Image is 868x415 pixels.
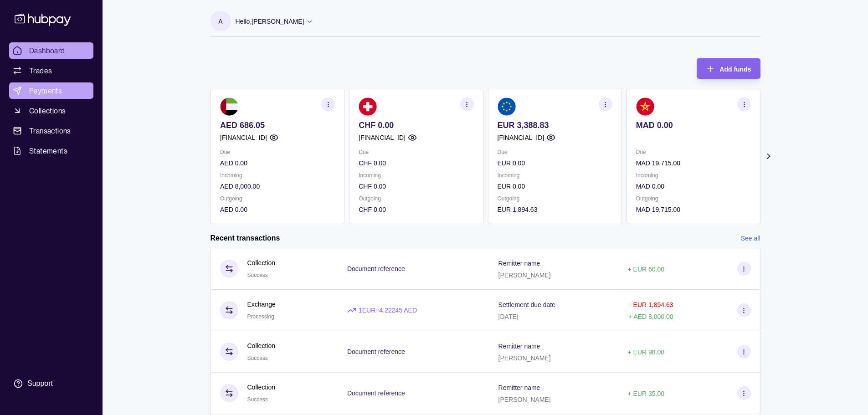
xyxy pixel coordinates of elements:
p: Collection [247,382,275,392]
span: Dashboard [29,45,65,56]
span: Collections [29,105,66,116]
p: EUR 3,388.83 [497,120,612,130]
p: EUR 0.00 [497,158,612,168]
p: Due [636,147,750,157]
img: eu [497,97,515,116]
img: ma [636,97,654,116]
p: Incoming [497,170,612,180]
h2: Recent transactions [211,233,280,243]
p: Document reference [347,348,405,355]
p: A [218,16,222,26]
p: Incoming [359,170,473,180]
p: Remitter name [498,384,540,391]
p: CHF 0.00 [359,205,473,215]
p: [FINANCIAL_ID] [359,133,406,143]
p: Due [359,147,473,157]
p: + EUR 60.00 [628,266,665,273]
p: Incoming [636,170,750,180]
p: − EUR 1,894.63 [628,301,673,308]
a: Support [9,374,93,393]
span: Transactions [29,125,71,136]
p: Remitter name [498,260,540,267]
span: Processing [247,313,274,320]
a: Payments [9,82,93,99]
p: Collection [247,258,275,268]
p: + EUR 35.00 [628,390,665,397]
p: Exchange [247,299,276,309]
a: See all [741,233,760,243]
p: [FINANCIAL_ID] [497,133,544,143]
p: 1 EUR = 4.22245 AED [359,305,417,315]
p: MAD 19,715.00 [636,205,750,215]
p: [PERSON_NAME] [498,396,551,403]
p: Collection [247,341,275,351]
p: [PERSON_NAME] [498,272,551,279]
p: + EUR 98.00 [628,348,665,356]
span: Payments [29,85,62,96]
button: Add funds [697,58,760,79]
p: Due [220,147,335,157]
p: MAD 0.00 [636,120,750,130]
a: Statements [9,143,93,159]
p: AED 8,000.00 [220,181,335,191]
p: Remitter name [498,343,540,350]
p: MAD 19,715.00 [636,158,750,168]
p: EUR 0.00 [497,181,612,191]
p: CHF 0.00 [359,158,473,168]
p: Outgoing [359,194,473,204]
p: Outgoing [497,194,612,204]
p: Document reference [347,389,405,397]
span: Add funds [719,66,751,73]
p: Document reference [347,265,405,272]
p: MAD 0.00 [636,181,750,191]
span: Success [247,272,268,278]
p: Incoming [220,170,335,180]
p: CHF 0.00 [359,120,473,130]
p: + AED 8,000.00 [628,313,673,320]
p: Outgoing [636,194,750,204]
a: Collections [9,102,93,119]
p: AED 0.00 [220,205,335,215]
p: Due [497,147,612,157]
img: ae [220,97,238,116]
span: Success [247,396,268,403]
p: AED 0.00 [220,158,335,168]
span: Statements [29,145,67,156]
p: EUR 1,894.63 [497,205,612,215]
p: [PERSON_NAME] [498,354,551,362]
p: Hello, [PERSON_NAME] [236,16,304,26]
p: CHF 0.00 [359,181,473,191]
span: Success [247,355,268,361]
span: Trades [29,65,52,76]
p: [DATE] [498,313,519,320]
a: Dashboard [9,42,93,59]
img: ch [359,97,377,116]
a: Transactions [9,123,93,139]
p: Settlement due date [498,301,555,308]
a: Trades [9,62,93,79]
div: Support [27,379,53,389]
p: [FINANCIAL_ID] [220,133,267,143]
p: Outgoing [220,194,335,204]
p: AED 686.05 [220,120,335,130]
